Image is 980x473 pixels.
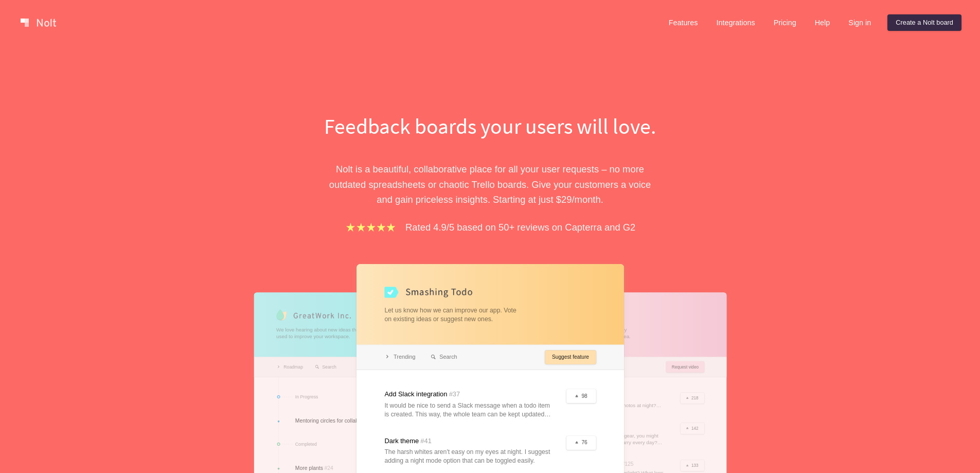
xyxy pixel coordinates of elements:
[840,14,879,31] a: Sign in
[807,14,839,31] a: Help
[405,220,635,235] p: Rated 4.9/5 based on 50+ reviews on Capterra and G2
[313,111,668,141] h1: Feedback boards your users will love.
[887,14,961,31] a: Create a Nolt board
[345,221,397,233] img: stars.b067e34983.png
[661,14,706,31] a: Features
[765,14,805,31] a: Pricing
[313,162,668,207] p: Nolt is a beautiful, collaborative place for all your user requests – no more outdated spreadshee...
[708,14,763,31] a: Integrations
